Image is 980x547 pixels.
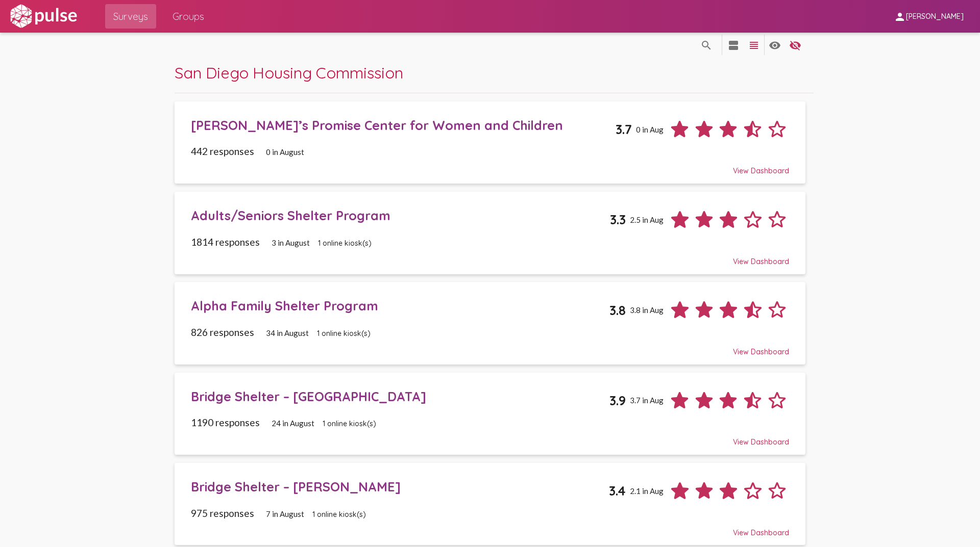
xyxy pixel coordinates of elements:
div: View Dashboard [191,519,790,537]
button: language [744,35,764,55]
span: 3.4 [609,483,626,499]
span: 975 responses [191,507,254,519]
span: 3.7 in Aug [630,396,664,405]
span: 0 in August [266,147,304,157]
span: Surveys [113,7,148,25]
mat-icon: person [894,11,906,23]
span: 24 in August [272,419,314,428]
span: 3.8 [609,302,626,318]
span: 3 in August [272,238,310,247]
div: View Dashboard [191,248,790,266]
span: 34 in August [266,328,309,337]
span: [PERSON_NAME] [906,12,964,21]
span: 1814 responses [191,236,260,248]
mat-icon: language [727,39,740,51]
span: 3.9 [609,393,626,408]
span: 1 online kiosk(s) [312,510,366,519]
span: 1 online kiosk(s) [323,419,376,428]
div: Bridge Shelter – [GEOGRAPHIC_DATA] [191,388,610,404]
button: language [785,35,805,55]
img: white-logo.svg [8,4,79,29]
span: 2.1 in Aug [630,486,664,496]
span: 2.5 in Aug [630,215,664,224]
span: 442 responses [191,145,254,157]
a: Groups [164,4,212,29]
a: Adults/Seniors Shelter Program3.32.5 in Aug1814 responses3 in August1 online kiosk(s)View Dashboard [175,192,805,274]
span: 3.7 [616,121,632,137]
span: 3.3 [610,212,626,227]
div: View Dashboard [191,428,790,447]
span: 1190 responses [191,416,260,428]
span: 826 responses [191,326,254,338]
mat-icon: language [769,39,781,51]
button: language [696,35,717,55]
span: San Diego Housing Commission [175,63,403,83]
a: Alpha Family Shelter Program3.83.8 in Aug826 responses34 in August1 online kiosk(s)View Dashboard [175,282,805,364]
span: 3.8 in Aug [630,305,664,315]
div: Alpha Family Shelter Program [191,298,610,314]
div: [PERSON_NAME]’s Promise Center for Women and Children [191,117,616,133]
div: Bridge Shelter – [PERSON_NAME] [191,479,609,494]
span: 0 in Aug [636,125,664,134]
div: Adults/Seniors Shelter Program [191,207,610,223]
a: Bridge Shelter – [GEOGRAPHIC_DATA]3.93.7 in Aug1190 responses24 in August1 online kiosk(s)View Da... [175,373,805,455]
mat-icon: language [748,39,760,51]
a: Surveys [105,4,156,29]
mat-icon: language [700,39,713,51]
button: language [723,35,744,55]
span: Groups [173,7,204,25]
button: language [765,35,785,55]
div: View Dashboard [191,338,790,356]
mat-icon: language [789,39,801,51]
span: 1 online kiosk(s) [317,329,371,338]
div: View Dashboard [191,157,790,175]
button: [PERSON_NAME] [886,7,972,25]
a: Bridge Shelter – [PERSON_NAME]3.42.1 in Aug975 responses7 in August1 online kiosk(s)View Dashboard [175,463,805,545]
a: [PERSON_NAME]’s Promise Center for Women and Children3.70 in Aug442 responses0 in AugustView Dash... [175,101,805,184]
span: 1 online kiosk(s) [318,239,372,248]
span: 7 in August [266,509,304,518]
